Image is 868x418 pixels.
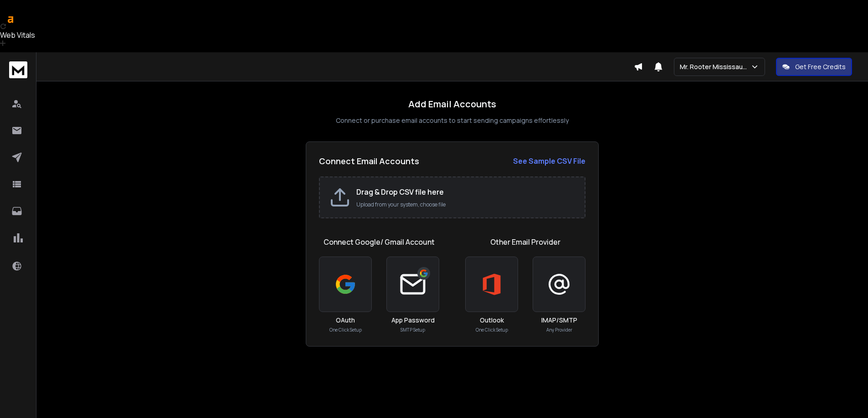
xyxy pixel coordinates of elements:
[513,156,586,166] a: See Sample CSV File
[336,316,355,325] h3: OAuth
[541,316,577,325] h3: IMAP/SMTP
[490,237,560,247] h1: Other Email Provider
[795,62,846,71] p: Get Free Credits
[356,186,575,197] h2: Drag & Drop CSV file here
[513,156,586,166] strong: See Sample CSV File
[9,61,27,78] img: logo
[401,327,425,333] p: SMTP Setup
[329,327,362,333] p: One Click Setup
[336,116,569,125] p: Connect or purchase email accounts to start sending campaigns effortlessly
[546,327,572,333] p: Any Provider
[319,155,419,167] h2: Connect Email Accounts
[776,58,852,76] button: Get Free Credits
[356,201,575,208] p: Upload from your system, choose file
[476,327,508,333] p: One Click Setup
[680,62,750,71] p: Mr. Rooter Mississauga
[324,237,435,247] h1: Connect Google/ Gmail Account
[408,98,496,111] h1: Add Email Accounts
[480,316,504,325] h3: Outlook
[391,316,435,325] h3: App Password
